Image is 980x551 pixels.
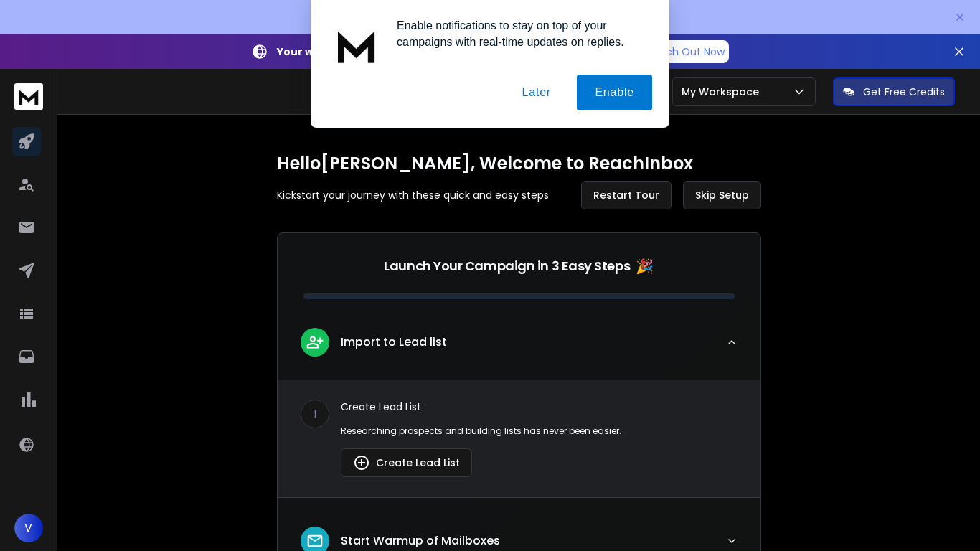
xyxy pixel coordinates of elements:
[306,333,324,351] img: lead
[695,188,749,202] span: Skip Setup
[581,181,672,209] button: Restart Tour
[636,256,654,276] span: 🎉
[683,181,761,209] button: Skip Setup
[278,380,760,497] div: leadImport to Lead list
[504,75,568,110] button: Later
[341,532,500,550] p: Start Warmup of Mailboxes
[341,400,738,414] p: Create Lead List
[14,514,43,542] button: V
[341,425,738,437] p: Researching prospects and building lists has never been easier.
[278,316,760,380] button: leadImport to Lead list
[341,334,447,351] p: Import to Lead list
[341,448,472,477] button: Create Lead List
[301,400,329,428] div: 1
[277,188,549,202] p: Kickstart your journey with these quick and easy steps
[353,454,370,471] img: lead
[385,17,652,50] div: Enable notifications to stay on top of your campaigns with real-time updates on replies.
[577,75,652,110] button: Enable
[384,256,630,276] p: Launch Your Campaign in 3 Easy Steps
[277,152,761,175] h1: Hello [PERSON_NAME] , Welcome to ReachInbox
[306,532,324,550] img: lead
[328,17,385,75] img: notification icon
